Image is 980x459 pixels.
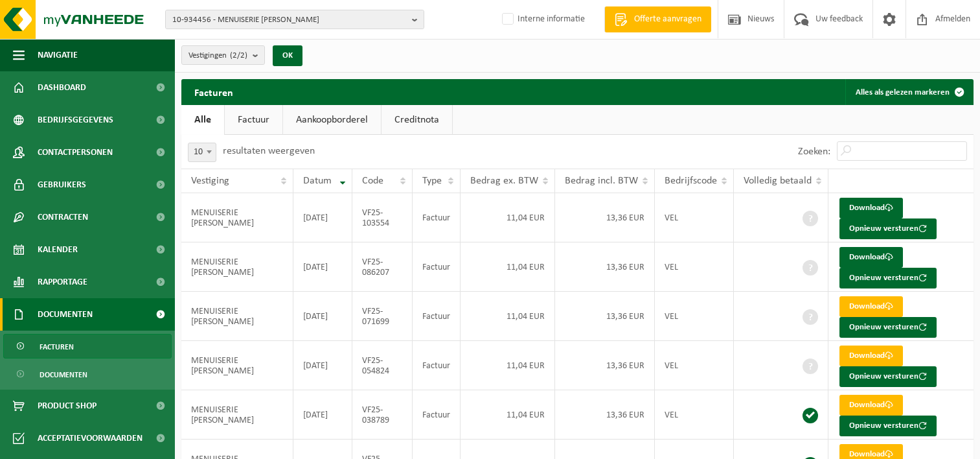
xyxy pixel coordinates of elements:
[655,390,734,440] td: VEL
[293,390,352,440] td: [DATE]
[655,242,734,292] td: VEL
[461,292,555,341] td: 11,04 EUR
[40,362,87,387] span: Documenten
[555,193,655,242] td: 13,36 EUR
[181,242,293,292] td: MENUISERIE [PERSON_NAME]
[655,341,734,390] td: VEL
[604,6,711,32] a: Offerte aanvragen
[293,292,352,341] td: [DATE]
[382,105,452,135] a: Creditnota
[352,341,413,390] td: VF25-054824
[555,242,655,292] td: 13,36 EUR
[181,45,265,65] button: Vestigingen(2/2)
[181,390,293,440] td: MENUISERIE [PERSON_NAME]
[181,193,293,242] td: MENUISERIE [PERSON_NAME]
[362,176,383,186] span: Code
[555,341,655,390] td: 13,36 EUR
[565,176,638,186] span: Bedrag incl. BTW
[172,10,407,30] span: 10-934456 - MENUISERIE [PERSON_NAME]
[555,292,655,341] td: 13,36 EUR
[655,193,734,242] td: VEL
[655,292,734,341] td: VEL
[181,105,224,135] a: Alle
[165,10,424,29] button: 10-934456 - MENUISERIE [PERSON_NAME]
[223,146,315,156] label: resultaten weergeven
[422,176,442,186] span: Type
[461,390,555,440] td: 11,04 EUR
[352,390,413,440] td: VF25-038789
[352,193,413,242] td: VF25-103554
[273,45,302,66] button: OK
[839,346,903,366] a: Download
[38,298,93,331] span: Documenten
[352,242,413,292] td: VF25-086207
[665,176,717,186] span: Bedrijfscode
[413,242,461,292] td: Factuur
[303,176,332,186] span: Datum
[181,341,293,390] td: MENUISERIE [PERSON_NAME]
[839,268,937,288] button: Opnieuw versturen
[839,247,903,268] a: Download
[744,176,812,186] span: Volledig betaald
[38,169,86,201] span: Gebruikers
[293,193,352,242] td: [DATE]
[38,233,78,266] span: Kalender
[798,147,830,157] label: Zoeken:
[413,341,461,390] td: Factuur
[839,198,903,218] a: Download
[413,292,461,341] td: Factuur
[38,136,113,169] span: Contactpersonen
[461,242,555,292] td: 11,04 EUR
[38,266,87,298] span: Rapportage
[839,317,937,338] button: Opnieuw versturen
[461,193,555,242] td: 11,04 EUR
[38,201,88,233] span: Contracten
[188,143,216,161] span: 10
[38,422,142,454] span: Acceptatievoorwaarden
[413,390,461,440] td: Factuur
[188,143,216,162] span: 10
[845,79,972,105] button: Alles als gelezen markeren
[555,390,655,440] td: 13,36 EUR
[293,242,352,292] td: [DATE]
[188,46,247,65] span: Vestigingen
[470,176,538,186] span: Bedrag ex. BTW
[38,39,78,71] span: Navigatie
[191,176,229,186] span: Vestiging
[461,341,555,390] td: 11,04 EUR
[839,366,937,387] button: Opnieuw versturen
[3,334,172,359] a: Facturen
[225,105,282,135] a: Factuur
[631,13,705,26] span: Offerte aanvragen
[40,335,74,359] span: Facturen
[3,362,172,386] a: Documenten
[839,218,937,239] button: Opnieuw versturen
[499,10,585,29] label: Interne informatie
[38,104,113,136] span: Bedrijfsgegevens
[839,296,903,317] a: Download
[839,416,937,436] button: Opnieuw versturen
[413,193,461,242] td: Factuur
[181,292,293,341] td: MENUISERIE [PERSON_NAME]
[839,395,903,416] a: Download
[38,71,86,104] span: Dashboard
[293,341,352,390] td: [DATE]
[352,292,413,341] td: VF25-071699
[230,51,247,60] count: (2/2)
[283,105,381,135] a: Aankoopborderel
[181,79,246,104] h2: Facturen
[38,390,97,422] span: Product Shop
